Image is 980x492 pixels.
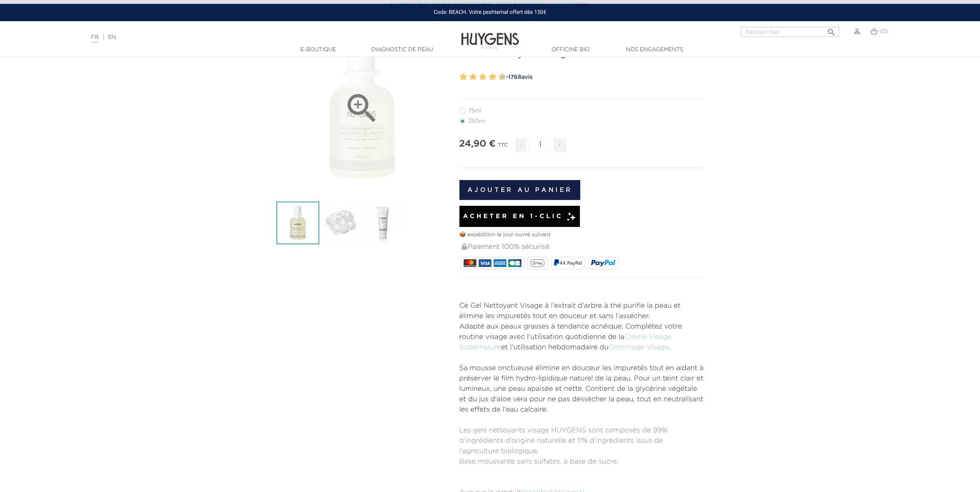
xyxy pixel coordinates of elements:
[500,72,506,83] label: 10
[461,239,704,255] div: Paiement 100% sécurisé
[362,202,405,244] img: Le Gel Nettoyant Visage Infusion Blanche 75ml
[459,108,491,114] label: 75ml
[91,35,99,43] a: FR
[459,427,668,455] span: Les gels nettoyants visage HUYGENS sont composés de 99% d’ingrédients d’origine naturelle et 11% ...
[461,72,467,83] label: 2
[343,89,381,128] i: 
[477,72,480,83] label: 5
[504,72,704,83] a: -1768avis
[487,72,490,83] label: 7
[481,72,487,83] label: 6
[498,137,508,158] div: TTC
[532,46,609,54] a: Officine Bio
[494,259,506,267] img: AMEX
[462,243,467,250] img: Paiement 100% sécurisé
[508,259,521,267] img: CB_NATIONALE
[276,202,319,244] img: Le Gel Nettoyant Visage Infusion Blanche 250ml
[879,29,888,34] span: (0)
[491,72,496,83] label: 8
[459,322,704,353] p: Adapté aux peaux grasses à tendance acnéique. Complétez votre routine visage avec l'utilisation q...
[468,72,471,83] label: 3
[459,301,704,322] p: Ce Gel Nettoyant Visage à l'extrait d'arbre à thé purifie la peau et élimine les impuretés tout e...
[459,458,618,465] span: Base moussante sans sulfates, à base de sucre.
[364,46,441,54] a: Diagnostic de peau
[464,259,476,267] img: MASTERCARD
[461,20,519,50] img: Huygens
[471,72,477,83] label: 4
[479,259,491,267] img: VISA
[459,180,581,200] button: Ajouter au panier
[824,25,838,35] button: 
[529,138,552,152] input: Quantité
[497,72,500,83] label: 9
[458,72,461,83] label: 1
[530,259,545,267] img: google_pay
[459,231,704,239] p: 📦 expédition le jour ouvré suivant
[827,25,836,35] i: 
[459,139,496,148] span: 24,90 €
[508,74,521,80] span: 1768
[560,260,582,266] span: 4X PayPal
[108,35,116,40] a: EN
[516,138,526,152] span: -
[616,46,693,54] a: Nos engagements
[280,46,357,54] a: E-Boutique
[608,344,669,351] a: Gommage Visage
[554,138,566,152] span: +
[459,118,494,124] label: 250ml
[741,27,839,37] input: Rechercher
[459,363,704,415] p: Sa mousse onctueuse élimine en douceur les impuretés tout en aidant à préserver le film hydro-lip...
[87,33,402,42] div: |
